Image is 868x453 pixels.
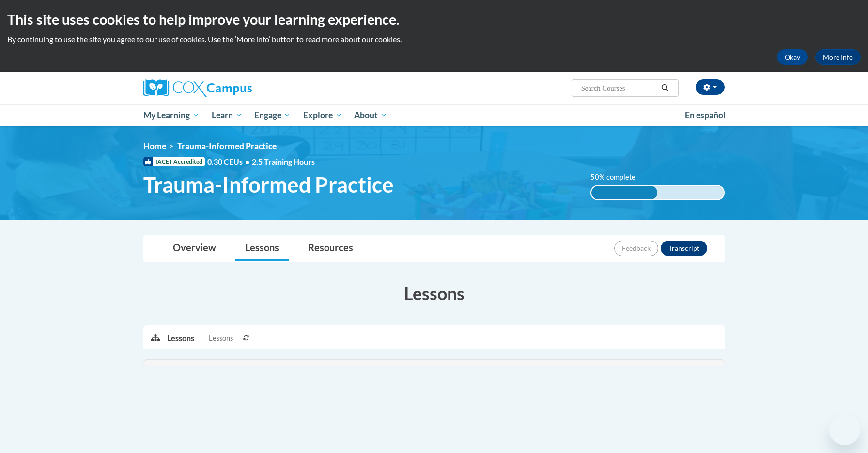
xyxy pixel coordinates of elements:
span: About [354,109,387,121]
span: Learn [212,109,242,121]
h2: This site uses cookies to help improve your learning experience. [7,10,861,29]
span: Engage [254,109,291,121]
a: Engage [248,104,297,126]
span: 0.30 CEUs [207,156,252,167]
a: En español [679,105,732,125]
img: Cox Campus [143,79,252,97]
div: Main menu [129,104,739,126]
span: Trauma-Informed Practice [177,141,277,151]
label: 50% complete [590,172,646,182]
input: Search Courses [580,82,658,94]
a: Cox Campus [143,79,327,97]
p: By continuing to use the site you agree to our use of cookies. Use the ‘More info’ button to read... [7,34,861,45]
button: Okay [777,49,808,65]
iframe: Button to launch messaging window [829,414,860,445]
a: Learn [205,104,248,126]
button: Account Settings [696,79,725,95]
a: About [348,104,394,126]
button: Feedback [614,241,658,256]
span: IACET Accredited [143,157,205,166]
span: • [245,157,249,166]
a: Overview [163,236,226,261]
a: More Info [815,49,861,65]
span: Trauma-Informed Practice [143,172,394,197]
span: My Learning [143,109,199,121]
span: Explore [303,109,342,121]
a: Home [143,141,166,151]
div: 50% complete [591,186,658,199]
span: En español [685,110,726,120]
span: 2.5 Training Hours [252,157,315,166]
a: Resources [298,236,363,261]
button: Transcript [661,241,707,256]
button: Search [658,82,672,94]
span: Lessons [209,333,233,344]
h3: Lessons [143,281,725,305]
p: Lessons [167,333,194,344]
a: Explore [297,104,348,126]
a: Lessons [235,236,289,261]
a: My Learning [137,104,205,126]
